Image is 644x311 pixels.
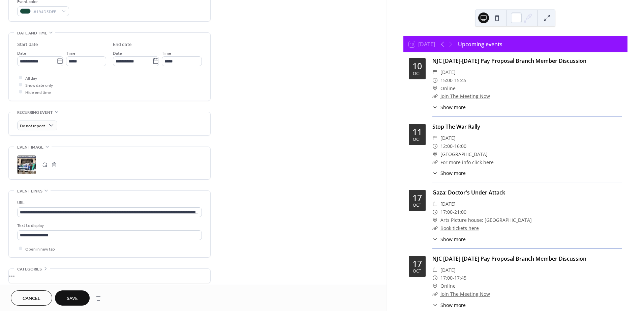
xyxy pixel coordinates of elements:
div: Oct [413,72,421,76]
span: 15:45 [454,76,466,84]
span: Show more [440,302,466,309]
a: Stop The War Rally [432,123,480,130]
span: Event image [17,144,43,151]
span: 15:00 [440,76,453,84]
div: ​ [432,84,438,93]
span: - [453,142,454,150]
span: Show more [440,170,466,177]
div: ​ [432,134,438,142]
div: ​ [432,150,438,158]
span: Time [66,50,75,57]
span: Show more [440,104,466,111]
a: Join The Meeting Now [440,291,490,297]
div: Text to display [17,222,201,229]
div: ​ [432,266,438,274]
div: ​ [432,224,438,232]
div: ​ [432,92,438,100]
div: ​ [432,216,438,224]
span: - [453,208,454,216]
span: Do not repeat [20,122,45,130]
div: Start date [17,41,38,48]
div: 10 [412,62,422,70]
div: ; [17,155,36,174]
div: Upcoming events [458,40,502,48]
span: Categories [17,266,42,273]
span: Online [440,282,456,290]
span: [GEOGRAPHIC_DATA] [440,150,488,158]
button: ​Show more [432,236,466,243]
a: Join The Meeting Now [440,93,490,99]
a: NJC [DATE]-[DATE] Pay Proposal Branch Member Discussion [432,255,586,262]
span: Show date only [25,82,53,89]
a: Book tickets here [440,225,479,231]
span: - [453,274,454,282]
div: ••• [9,269,210,283]
span: 17:00 [440,274,453,282]
span: - [453,76,454,84]
span: [DATE] [440,266,456,274]
span: Date [113,50,122,57]
div: ​ [432,302,438,309]
button: ​Show more [432,170,466,177]
div: ​ [432,236,438,243]
div: Oct [413,203,421,208]
span: [DATE] [440,68,456,76]
span: 16:00 [454,142,466,150]
div: ​ [432,76,438,84]
div: ​ [432,142,438,150]
a: NJC [DATE]-[DATE] Pay Proposal Branch Member Discussion [432,57,586,64]
div: ​ [432,282,438,290]
span: 17:00 [440,208,453,216]
div: 17 [412,259,422,268]
span: Show more [440,236,466,243]
span: Open in new tab [25,245,55,253]
div: URL [17,199,201,206]
span: Recurring event [17,109,53,116]
div: ​ [432,200,438,208]
button: Cancel [11,290,52,306]
span: Event links [17,188,42,195]
div: ​ [432,170,438,177]
div: 11 [412,128,422,136]
span: Cancel [23,295,40,302]
span: [DATE] [440,200,456,208]
span: 21:00 [454,208,466,216]
span: All day [25,75,37,82]
a: Gaza: Doctor's Under Attack [432,189,505,196]
span: 12:00 [440,142,453,150]
div: ​ [432,104,438,111]
span: Save [67,295,78,302]
span: [DATE] [440,134,456,142]
span: Arts Picture house; [GEOGRAPHIC_DATA] [440,216,532,224]
button: ​Show more [432,104,466,111]
div: End date [113,41,132,48]
div: ​ [432,290,438,298]
div: Oct [413,137,421,142]
span: Online [440,84,456,93]
span: Time [162,50,171,57]
span: 17:45 [454,274,466,282]
span: #194D3DFF [33,8,58,15]
button: ​Show more [432,302,466,309]
span: Hide end time [25,89,51,96]
a: For more info click here [440,159,494,165]
span: Date [17,50,26,57]
div: ​ [432,274,438,282]
button: Save [55,290,90,306]
div: 17 [412,193,422,202]
div: Oct [413,269,421,274]
div: ​ [432,68,438,76]
div: ​ [432,158,438,166]
span: Date and time [17,30,47,37]
div: ​ [432,208,438,216]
